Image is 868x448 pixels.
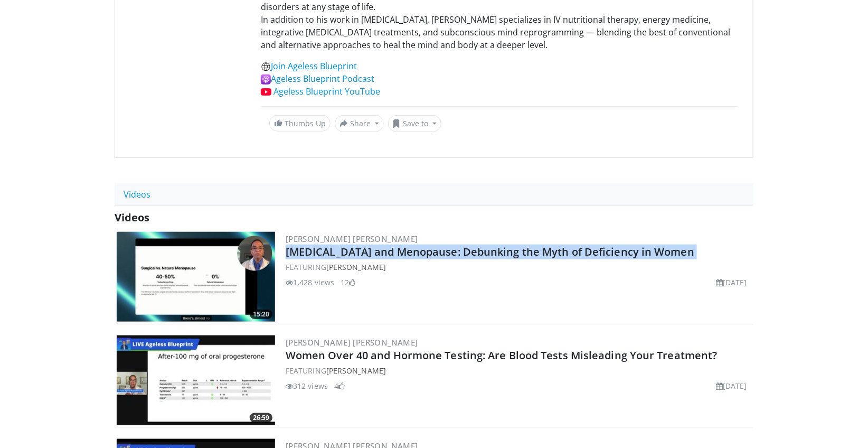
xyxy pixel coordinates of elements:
[334,380,345,391] li: 4
[286,262,751,273] div: FEATURING
[250,413,272,423] span: 26:59
[286,337,418,348] a: [PERSON_NAME] [PERSON_NAME]
[286,348,718,362] a: Women Over 40 and Hormone Testing: Are Blood Tests Misleading Your Treatment?
[261,86,380,97] a: Ageless Blueprint YouTube
[388,115,442,132] button: Save to
[326,262,386,272] a: [PERSON_NAME]
[117,335,275,425] img: daeec1d2-8e33-46d8-83fd-8518f2ff3a01.300x170_q85_crop-smart_upscale.jpg
[286,245,694,259] a: [MEDICAL_DATA] and Menopause: Debunking the Myth of Deficiency in Women
[286,380,328,391] li: 312 views
[326,366,386,376] a: [PERSON_NAME]
[117,232,275,322] img: 1482e3f1-b6e2-4865-978d-54b85126c619.300x170_q85_crop-smart_upscale.jpg
[250,310,272,319] span: 15:20
[286,277,334,288] li: 1,428 views
[117,335,275,425] a: 26:59
[286,365,751,376] div: FEATURING
[716,277,747,288] li: [DATE]
[115,210,149,225] span: Videos
[117,232,275,322] a: 15:20
[269,115,331,132] a: Thumbs Up
[261,60,357,72] a: Join Ageless Blueprint
[286,234,418,244] a: [PERSON_NAME] [PERSON_NAME]
[335,115,384,132] button: Share
[341,277,355,288] li: 12
[261,73,374,85] a: Ageless Blueprint Podcast
[716,380,747,391] li: [DATE]
[115,183,159,206] a: Videos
